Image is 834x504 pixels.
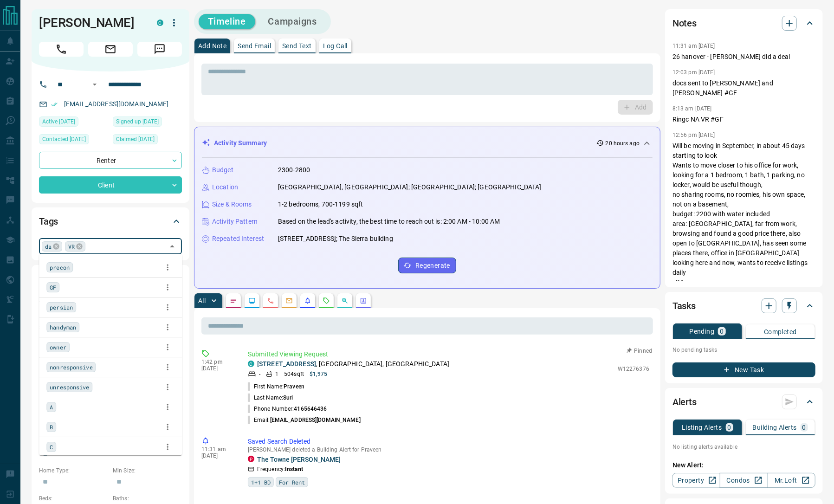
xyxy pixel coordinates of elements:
p: 20 hours ago [606,139,640,148]
span: Call [39,42,84,57]
p: Beds: [39,494,108,503]
p: Send Email [238,43,271,49]
svg: Calls [267,297,274,304]
p: Building Alerts [753,424,797,431]
button: Close [166,240,179,253]
div: Notes [672,12,815,34]
p: Submitted Viewing Request [248,349,649,359]
div: Alerts [672,391,815,413]
div: Tags [39,210,182,233]
p: Phone Number: [248,405,327,413]
p: Send Text [282,43,312,49]
span: For Rent [279,478,305,487]
p: 8:13 am [DATE] [672,105,712,112]
p: 1 [275,370,278,378]
h2: Notes [672,16,697,31]
p: No pending tasks [672,343,815,357]
svg: Notes [230,297,237,304]
span: owner [50,342,66,352]
p: 1-2 bedrooms, 700-1199 sqft [278,200,363,209]
p: docs sent to [PERSON_NAME] and [PERSON_NAME] #GF [672,78,815,98]
button: Campaigns [259,14,326,29]
span: A [50,402,53,412]
p: Listing Alerts [682,424,722,431]
a: Condos [720,473,768,488]
p: , [GEOGRAPHIC_DATA], [GEOGRAPHIC_DATA] [257,359,449,369]
h2: Tags [39,214,58,229]
p: Will be moving in September, in about 45 days starting to look Wants to move closer to his office... [672,141,815,287]
svg: Requests [323,297,330,304]
p: Budget [212,165,233,175]
p: Last Name: [248,394,293,402]
span: unresponsive [50,382,89,392]
p: Completed [764,329,797,335]
button: Open [89,79,100,90]
p: [DATE] [201,452,234,459]
span: Active [DATE] [42,117,75,126]
div: Thu Aug 22 2024 [39,134,108,147]
span: da [45,242,52,251]
span: C [50,442,53,452]
p: W12276376 [618,365,649,373]
h2: Tasks [672,298,696,313]
span: Contacted [DATE] [42,135,86,144]
div: Wed Nov 23 2022 [113,134,182,147]
p: $1,975 [310,370,328,378]
p: All [198,297,206,304]
span: Email [88,42,133,57]
p: 0 [802,424,806,431]
svg: Lead Browsing Activity [248,297,256,304]
button: Timeline [199,14,255,29]
div: da [42,241,62,252]
p: Frequency: [257,465,303,473]
p: Saved Search Deleted [248,437,649,446]
h1: [PERSON_NAME] [39,15,143,30]
div: property.ca [248,456,254,462]
span: VR [68,242,75,251]
h2: Alerts [672,394,697,409]
p: 2300-2800 [278,165,310,175]
p: Size & Rooms [212,200,252,209]
p: [PERSON_NAME] deleted a Building Alert for Praveen [248,446,649,453]
p: 11:31 am [201,446,234,452]
span: persian [50,303,73,312]
button: Regenerate [398,258,456,273]
p: Log Call [323,43,348,49]
p: 0 [728,424,731,431]
p: Email: [248,416,361,424]
p: Min Size: [113,466,182,475]
p: Activity Summary [214,138,267,148]
p: Pending [689,328,714,335]
svg: Opportunities [341,297,349,304]
p: Based on the lead's activity, the best time to reach out is: 2:00 AM - 10:00 AM [278,217,500,226]
p: Baths: [113,494,182,503]
button: New Task [672,362,815,377]
a: Mr.Loft [768,473,815,488]
span: [EMAIL_ADDRESS][DOMAIN_NAME] [270,417,361,423]
span: handyman [50,323,76,332]
p: Activity Pattern [212,217,258,226]
p: No listing alerts available [672,443,815,451]
p: Ringc NA VR #GF [672,115,815,124]
div: Client [39,176,182,194]
svg: Email Verified [51,101,58,108]
div: Wed Jan 19 2022 [113,116,182,129]
p: 1:42 pm [201,359,234,365]
span: nonresponsive [50,362,92,372]
p: New Alert: [672,460,815,470]
p: Home Type: [39,466,108,475]
div: VR [65,241,85,252]
span: 1+1 BD [251,478,271,487]
a: [STREET_ADDRESS] [257,360,316,368]
div: Tasks [672,295,815,317]
span: GF [50,283,56,292]
p: [DATE] [201,365,234,372]
span: Claimed [DATE] [116,135,155,144]
a: Property [672,473,720,488]
div: Activity Summary20 hours ago [202,135,653,152]
svg: Agent Actions [360,297,367,304]
div: condos.ca [248,361,254,367]
span: Signed up [DATE] [116,117,159,126]
p: Repeated Interest [212,234,264,244]
span: 4165646436 [294,406,327,412]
